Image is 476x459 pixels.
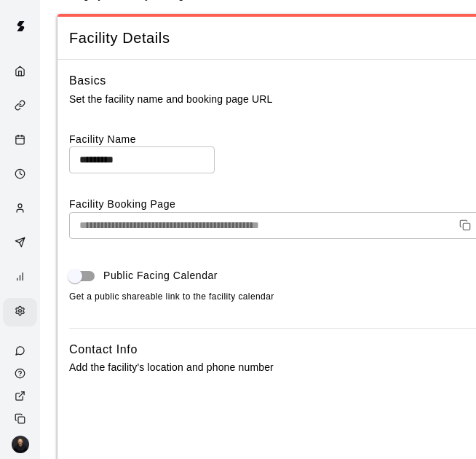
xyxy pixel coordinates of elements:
[6,12,35,41] img: Swift logo
[3,362,40,385] a: Visit help center
[69,71,106,90] h6: Basics
[3,340,40,362] a: Contact Us
[69,290,274,305] span: Get a public shareable link to the facility calendar
[69,340,138,359] h6: Contact Info
[3,407,40,430] div: Copy public page link
[3,385,40,407] a: View public page
[12,436,29,453] img: Gregory Lewandoski
[103,268,218,283] span: Public Facing Calendar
